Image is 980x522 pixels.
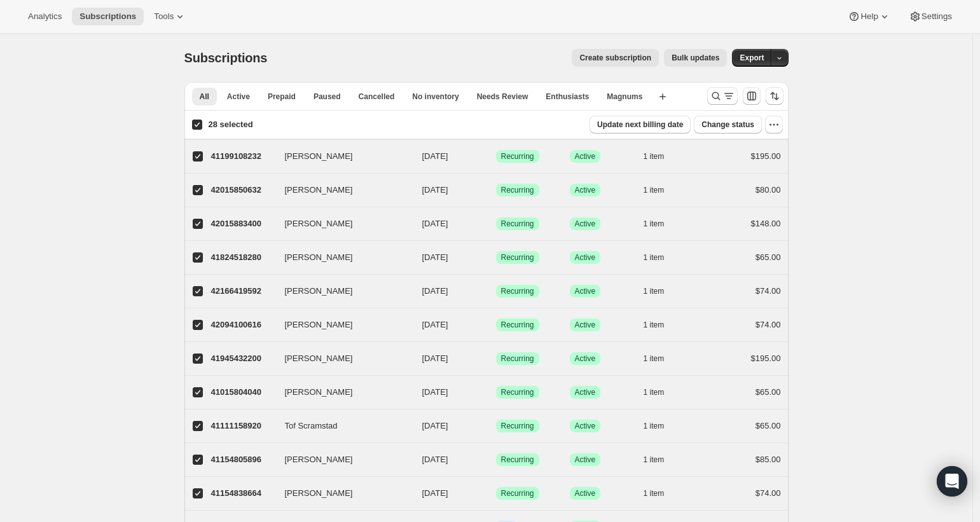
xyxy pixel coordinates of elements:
[597,120,683,130] span: Update next billing date
[211,386,275,399] p: 41015804040
[575,219,596,229] span: Active
[575,421,596,431] span: Active
[72,8,144,25] button: Subscriptions
[211,249,781,266] div: 41824518280[PERSON_NAME][DATE]SuccessRecurringSuccessActive1 item$65.00
[28,11,62,22] span: Analytics
[575,286,596,296] span: Active
[575,320,596,330] span: Active
[607,92,642,102] span: Magnums
[740,53,764,63] span: Export
[501,354,534,364] span: Recurring
[644,354,665,364] span: 1 item
[211,352,275,365] p: 41945432200
[652,88,673,106] button: Create new view
[422,354,448,363] span: [DATE]
[860,11,878,22] span: Help
[211,181,781,199] div: 42015850632[PERSON_NAME][DATE]SuccessRecurringSuccessActive1 item$80.00
[644,316,679,334] button: 1 item
[277,180,404,200] button: [PERSON_NAME]
[146,8,194,25] button: Tools
[664,49,727,67] button: Bulk updates
[840,8,898,25] button: Help
[766,87,783,105] button: Sort the results
[285,386,353,399] span: [PERSON_NAME]
[211,316,781,334] div: 42094100616[PERSON_NAME][DATE]SuccessRecurringSuccessActive1 item$74.00
[751,219,781,228] span: $148.00
[644,387,665,397] span: 1 item
[285,285,353,298] span: [PERSON_NAME]
[501,488,534,498] span: Recurring
[644,185,665,195] span: 1 item
[644,451,679,469] button: 1 item
[707,87,738,105] button: Search and filter results
[756,387,781,397] span: $65.00
[211,451,781,469] div: 41154805896[PERSON_NAME][DATE]SuccessRecurringSuccessActive1 item$85.00
[644,350,679,367] button: 1 item
[277,348,404,369] button: [PERSON_NAME]
[937,466,967,497] div: Open Intercom Messenger
[285,453,353,466] span: [PERSON_NAME]
[277,247,404,268] button: [PERSON_NAME]
[285,251,353,264] span: [PERSON_NAME]
[579,53,651,63] span: Create subscription
[154,11,174,22] span: Tools
[575,387,596,397] span: Active
[277,146,404,167] button: [PERSON_NAME]
[285,184,353,196] span: [PERSON_NAME]
[501,151,534,161] span: Recurring
[211,285,275,298] p: 42166419592
[501,455,534,465] span: Recurring
[211,217,275,230] p: 42015883400
[227,92,250,102] span: Active
[644,421,665,431] span: 1 item
[501,387,534,397] span: Recurring
[644,151,665,161] span: 1 item
[268,92,296,102] span: Prepaid
[756,455,781,464] span: $85.00
[422,252,448,262] span: [DATE]
[921,11,952,22] span: Settings
[644,252,665,263] span: 1 item
[285,319,353,331] span: [PERSON_NAME]
[901,8,960,25] button: Settings
[422,387,448,397] span: [DATE]
[644,219,665,229] span: 1 item
[644,215,679,233] button: 1 item
[644,148,679,165] button: 1 item
[211,319,275,331] p: 42094100616
[694,116,762,134] button: Change status
[501,286,534,296] span: Recurring
[644,484,679,502] button: 1 item
[644,249,679,266] button: 1 item
[359,92,395,102] span: Cancelled
[575,488,596,498] span: Active
[572,49,659,67] button: Create subscription
[575,151,596,161] span: Active
[501,421,534,431] span: Recurring
[277,382,404,402] button: [PERSON_NAME]
[211,487,275,500] p: 41154838664
[285,150,353,163] span: [PERSON_NAME]
[422,455,448,464] span: [DATE]
[672,53,719,63] span: Bulk updates
[211,417,781,435] div: 41111158920Tof Scramstad[DATE]SuccessRecurringSuccessActive1 item$65.00
[732,49,771,67] button: Export
[422,219,448,228] span: [DATE]
[644,286,665,296] span: 1 item
[277,214,404,234] button: [PERSON_NAME]
[277,315,404,335] button: [PERSON_NAME]
[644,488,665,498] span: 1 item
[211,350,781,367] div: 41945432200[PERSON_NAME][DATE]SuccessRecurringSuccessActive1 item$195.00
[477,92,528,102] span: Needs Review
[277,450,404,470] button: [PERSON_NAME]
[644,417,679,435] button: 1 item
[211,383,781,401] div: 41015804040[PERSON_NAME][DATE]SuccessRecurringSuccessActive1 item$65.00
[208,118,252,131] p: 28 selected
[644,455,665,465] span: 1 item
[200,92,209,102] span: All
[575,455,596,465] span: Active
[575,252,596,263] span: Active
[412,92,459,102] span: No inventory
[422,421,448,430] span: [DATE]
[575,185,596,195] span: Active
